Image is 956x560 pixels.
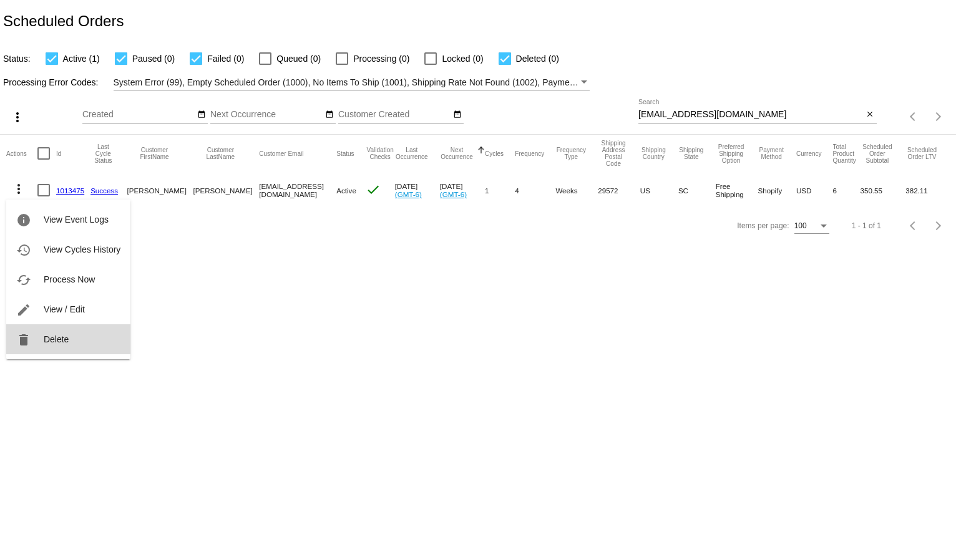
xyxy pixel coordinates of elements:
span: View / Edit [44,304,85,314]
span: View Event Logs [44,215,109,224]
mat-icon: delete [16,332,31,347]
mat-icon: edit [16,302,31,317]
span: Delete [44,334,69,344]
span: View Cycles History [44,244,120,254]
mat-icon: info [16,213,31,228]
mat-icon: cached [16,273,31,287]
mat-icon: history [16,243,31,258]
span: Process Now [44,274,95,284]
